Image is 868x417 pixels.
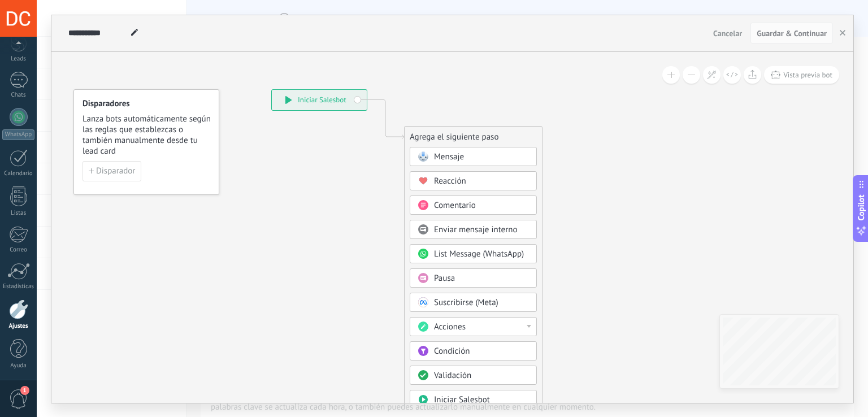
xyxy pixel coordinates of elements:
[434,151,464,162] span: Mensaje
[272,90,367,110] div: Iniciar Salesbot
[709,25,747,42] button: Cancelar
[83,98,211,109] h4: Disparadores
[757,29,827,37] span: Guardar & Continuar
[434,297,498,308] span: Suscribirse (Meta)
[434,370,471,381] span: Validación
[434,176,466,186] span: Reacción
[783,70,832,80] span: Vista previa bot
[750,23,833,44] button: Guardar & Continuar
[2,283,35,290] div: Estadísticas
[856,195,867,221] span: Copilot
[2,129,34,140] div: WhatsApp
[96,167,135,175] span: Disparador
[434,322,466,332] span: Acciones
[405,128,542,146] div: Agrega el siguiente paso
[2,362,35,370] div: Ayuda
[434,273,455,284] span: Pausa
[434,346,470,357] span: Condición
[83,161,141,181] button: Disparador
[713,28,742,38] span: Cancelar
[2,55,35,63] div: Leads
[2,92,35,99] div: Chats
[434,249,524,259] span: List Message (WhatsApp)
[764,66,839,84] button: Vista previa bot
[2,170,35,177] div: Calendario
[2,323,35,330] div: Ajustes
[434,224,518,235] span: Enviar mensaje interno
[2,210,35,217] div: Listas
[434,394,490,405] span: Iniciar Salesbot
[83,114,211,157] span: Lanza bots automáticamente según las reglas que establezcas o también manualmente desde tu lead card
[20,386,29,395] span: 1
[434,200,476,211] span: Comentario
[2,246,35,254] div: Correo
